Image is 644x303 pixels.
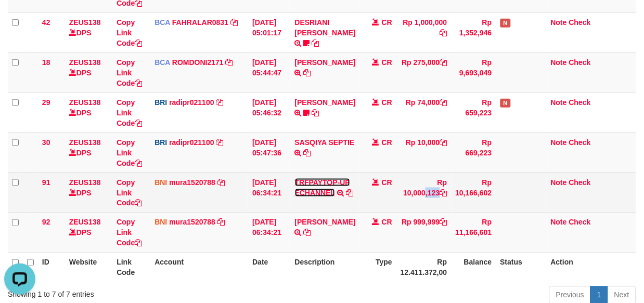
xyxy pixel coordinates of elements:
[248,12,290,52] td: [DATE] 05:01:17
[117,218,142,247] a: Copy Link Code
[65,12,112,52] td: DPS
[396,12,452,52] td: Rp 1,000,000
[551,178,567,187] a: Note
[65,253,112,282] th: Website
[65,93,112,133] td: DPS
[117,178,142,207] a: Copy Link Code
[248,213,290,253] td: [DATE] 06:34:21
[172,18,228,27] a: FAHRALAR0831
[42,98,50,107] span: 29
[69,18,101,27] a: ZEUS138
[396,93,452,133] td: Rp 74,000
[154,58,170,67] span: BCA
[154,178,167,187] span: BNI
[452,213,496,253] td: Rp 11,166,601
[496,253,547,282] th: Status
[169,98,214,107] a: radipr021100
[69,178,101,187] a: ZEUS138
[295,18,356,37] a: DESRIANI [PERSON_NAME]
[452,253,496,282] th: Balance
[154,98,167,107] span: BRI
[346,189,353,197] a: Copy TRFPAYTOP-UP ECHANNEL to clipboard
[396,173,452,213] td: Rp 10,000,123
[216,138,224,147] a: Copy radipr021100 to clipboard
[452,93,496,133] td: Rp 659,223
[440,138,447,147] a: Copy Rp 10,000 to clipboard
[42,18,50,27] span: 42
[248,133,290,173] td: [DATE] 05:47:36
[569,18,591,27] a: Check
[216,98,224,107] a: Copy radipr021100 to clipboard
[551,58,567,67] a: Note
[154,218,167,227] span: BNI
[295,98,356,107] a: [PERSON_NAME]
[295,218,356,227] a: [PERSON_NAME]
[500,19,511,28] span: Has Note
[248,173,290,213] td: [DATE] 06:34:21
[304,149,311,157] a: Copy SASQIYA SEPTIE to clipboard
[304,69,311,77] a: Copy MUHAMMAD IQB to clipboard
[569,138,591,147] a: Check
[382,178,392,187] span: CR
[500,99,511,108] span: Has Note
[452,133,496,173] td: Rp 669,223
[452,52,496,93] td: Rp 9,693,049
[382,138,392,147] span: CR
[291,253,360,282] th: Description
[65,133,112,173] td: DPS
[396,52,452,93] td: Rp 275,000
[69,218,101,227] a: ZEUS138
[169,178,215,187] a: mura1520788
[117,58,142,87] a: Copy Link Code
[396,213,452,253] td: Rp 999,999
[42,58,50,67] span: 18
[248,253,290,282] th: Date
[382,18,392,27] span: CR
[312,39,319,47] a: Copy DESRIANI NATALIS T to clipboard
[69,58,101,67] a: ZEUS138
[169,218,215,227] a: mura1520788
[169,138,214,147] a: radipr021100
[396,133,452,173] td: Rp 10,000
[38,253,65,282] th: ID
[42,218,50,227] span: 92
[69,98,101,107] a: ZEUS138
[65,52,112,93] td: DPS
[117,18,142,47] a: Copy Link Code
[382,58,392,67] span: CR
[4,4,35,35] button: Open LiveChat chat widget
[304,229,311,237] a: Copy GUNAWAN SINAGA to clipboard
[150,253,248,282] th: Account
[112,253,150,282] th: Link Code
[65,173,112,213] td: DPS
[452,173,496,213] td: Rp 10,166,602
[65,213,112,253] td: DPS
[360,253,396,282] th: Type
[312,109,319,117] a: Copy STEVANO FERNAN to clipboard
[569,98,591,107] a: Check
[295,138,355,147] a: SASQIYA SEPTIE
[295,58,356,67] a: [PERSON_NAME]
[551,138,567,147] a: Note
[440,218,447,227] a: Copy Rp 999,999 to clipboard
[551,98,567,107] a: Note
[551,18,567,27] a: Note
[117,98,142,127] a: Copy Link Code
[117,138,142,167] a: Copy Link Code
[217,178,225,187] a: Copy mura1520788 to clipboard
[69,138,101,147] a: ZEUS138
[569,218,591,227] a: Check
[440,29,447,37] a: Copy Rp 1,000,000 to clipboard
[8,285,261,300] div: Showing 1 to 7 of 7 entries
[154,138,167,147] span: BRI
[295,178,350,197] a: TRFPAYTOP-UP ECHANNEL
[440,98,447,107] a: Copy Rp 74,000 to clipboard
[217,218,225,227] a: Copy mura1520788 to clipboard
[382,218,392,227] span: CR
[154,18,170,27] span: BCA
[248,93,290,133] td: [DATE] 05:46:32
[230,18,238,27] a: Copy FAHRALAR0831 to clipboard
[396,253,452,282] th: Rp 12.411.372,00
[42,138,50,147] span: 30
[569,178,591,187] a: Check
